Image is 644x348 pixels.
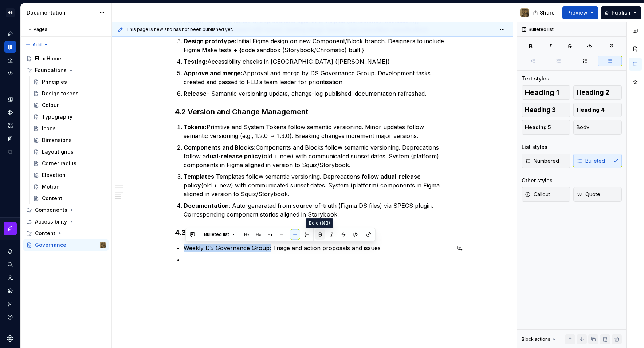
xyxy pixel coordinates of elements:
div: Assets [4,120,16,131]
button: Callout [522,187,570,202]
div: Governance [35,241,66,249]
div: Content [35,230,55,237]
a: Invite team [4,272,16,284]
span: Add [32,42,42,48]
div: Documentation [4,41,16,53]
div: Contact support [4,298,16,310]
button: Numbered [522,154,570,168]
div: Foundations [23,64,109,76]
div: Design tokens [42,90,79,97]
h3: 4.2 Version and Change Management [175,107,450,117]
a: Data sources [4,146,16,158]
p: : Auto-generated from source-of-truth (Figma DS files) via SPECS plugin. Corresponding component ... [184,201,450,219]
a: GovernanceDavid [23,239,109,251]
div: Text styles [522,75,549,82]
div: Content [42,195,62,202]
span: Heading 4 [577,106,605,114]
p: – Semantic versioning update, change-log published, documentation refreshed. [184,89,450,98]
a: Elevation [30,169,109,181]
button: Heading 5 [522,120,570,135]
div: Search ⌘K [4,259,16,270]
div: Documentation [27,9,95,16]
button: Heading 4 [573,103,622,117]
button: Notifications [4,246,16,257]
svg: Supernova Logo [7,335,14,342]
a: Design tokens [4,94,16,105]
span: Callout [525,191,550,198]
p: Initial Figma design on new Component/Block branch. Designers to include Figma Make tests + {code... [184,37,450,54]
button: Add [23,40,51,50]
div: Icons [42,125,56,132]
span: Heading 1 [525,89,559,96]
a: Principles [30,76,109,88]
div: Pages [23,27,47,32]
a: Motion [30,181,109,193]
p: Weekly DS Governance Group: Triage and action proposals and issues [184,244,450,252]
button: Heading 2 [573,85,622,100]
span: This page is new and has not been published yet. [126,27,233,32]
strong: Testing: [184,58,207,65]
a: Layout grids [30,146,109,158]
div: Flex Home [35,55,61,62]
div: Accessibility [23,216,109,228]
span: Heading 2 [577,89,609,96]
a: Colour [30,99,109,111]
strong: dual-release policy [206,153,262,160]
strong: Approve and merge: [184,70,243,77]
a: Corner radius [30,158,109,169]
a: Components [4,107,16,118]
a: Icons [30,123,109,134]
span: Preview [567,9,588,16]
a: Analytics [4,54,16,66]
a: Settings [4,285,16,297]
span: Body [577,124,589,131]
button: Preview [562,6,598,19]
div: Bold (⌘B) [306,218,333,228]
p: Primitive and System Tokens follow semantic versioning. Minor updates follow semantic versioning ... [184,123,450,140]
a: Content [30,193,109,204]
strong: Design prototype: [184,37,236,45]
button: Bulleted list [201,229,238,240]
img: David [100,242,106,248]
p: Templates follow semantic versioning. Deprecations follow a (old + new) with communicated sunset ... [184,172,450,198]
div: GS [6,8,15,17]
div: Accessibility [35,218,67,225]
div: Elevation [42,171,66,179]
button: Body [573,120,622,135]
div: Corner radius [42,160,76,167]
div: List styles [522,143,547,151]
button: Heading 3 [522,103,570,117]
button: Share [529,6,559,19]
span: Publish [612,9,631,16]
a: Home [4,28,16,40]
a: Code automation [4,67,16,79]
h3: 4.3 Cadence review [175,228,450,238]
div: Block actions [522,336,550,342]
strong: Release [184,90,207,97]
a: Storybook stories [4,133,16,145]
div: Layout grids [42,148,74,155]
span: Numbered [525,157,559,165]
strong: Tokens: [184,123,207,131]
strong: Components and Blocks: [184,144,256,151]
button: GS [1,5,19,20]
span: Heading 3 [525,106,556,114]
div: Dimensions [42,137,72,144]
a: Design tokens [30,88,109,99]
div: Components [35,206,67,214]
a: Typography [30,111,109,123]
div: Block actions [522,334,557,344]
strong: Templates: [184,173,216,180]
button: Quote [573,187,622,202]
div: Page tree [23,53,109,251]
span: Share [540,9,555,16]
p: Components and Blocks follow semantic versioning. Deprecations follow a (old + new) with communic... [184,143,450,169]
